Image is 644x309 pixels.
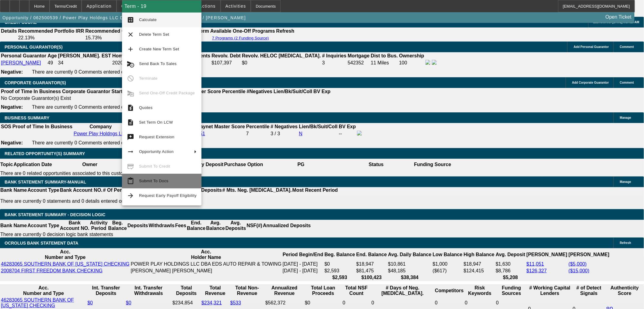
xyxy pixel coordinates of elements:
span: OCROLUS BANK STATEMENT DATA [5,241,78,245]
span: Delete Term Set [139,32,169,37]
th: [PERSON_NAME] [526,249,568,260]
span: BANK STATEMENT SUMMARY-MANUAL [5,180,86,184]
td: 0 [465,297,495,309]
b: Negative: [1,140,23,145]
th: Recommended Portfolio IRR [18,28,84,34]
td: POWER PLAY HOLDINGS LLC DBA EDS AUTO REPAIR & TOWING [131,261,282,267]
span: Request Early Payoff Eligibility [139,193,197,198]
th: Beg. Balance [324,249,355,260]
span: Set Term On LCW [139,120,173,125]
th: # Of Periods [103,187,132,193]
a: $11,051 [527,261,544,267]
b: Age [47,53,57,58]
b: Lien/Bk/Suit/Coll [274,89,312,94]
th: NSF(#) [246,220,263,231]
th: Application Date [13,159,52,170]
mat-icon: try [127,133,134,141]
td: $18,947 [356,261,387,267]
b: Paynet Master Score [197,124,245,129]
span: Comment [620,81,634,84]
b: Ownership [399,53,424,58]
span: CORPORATE GUARANTOR(S) [5,80,66,85]
td: $10,861 [388,261,432,267]
div: Term - 19 [122,0,201,13]
button: Application [82,0,116,12]
img: linkedin-icon.png [432,60,437,65]
b: Negative: [1,104,23,110]
th: Annualized Revenue [265,285,304,296]
span: Credit Package [121,4,156,9]
div: 3 / 3 [271,131,298,136]
th: Details [1,28,17,34]
th: Total Non-Revenue [230,285,264,296]
span: Request Extension [139,135,174,139]
a: 46283065 SOUTHERN BANK OF [US_STATE] CHECKING [1,261,130,267]
span: There are currently 0 Comments entered on this opportunity [32,140,161,145]
th: Account Type [27,187,60,193]
th: Bank Account NO. [60,220,90,231]
b: [PERSON_NAME]. EST [58,53,111,58]
td: $81,475 [356,268,387,274]
td: 542352 [348,60,370,66]
td: 0 [496,297,527,309]
th: Period Begin/End [282,249,324,260]
th: Avg. Deposits [225,220,247,231]
td: $107,397 [211,60,241,66]
th: PG [263,159,338,170]
mat-icon: description [127,119,134,126]
th: Funding Sources [496,285,527,296]
th: # Mts. Neg. [MEDICAL_DATA]. [222,187,292,193]
a: $234,321 [201,300,222,305]
th: Total Deposits [172,285,201,296]
th: # Working Capital Lenders [528,285,572,296]
th: Acc. Holder Name [131,249,282,260]
b: BV Exp [313,89,331,94]
th: Status [339,159,414,170]
td: 49 [47,60,57,66]
b: Mortgage [348,53,370,58]
span: 2020 [112,60,123,65]
th: Security Deposit [185,159,224,170]
td: 0 [435,297,464,309]
th: Proof of Time In Business [12,124,73,130]
span: Actions [199,4,216,9]
th: $5,208 [495,274,526,281]
b: Personal Guarantor [1,53,46,58]
th: Bank Account NO. [60,187,103,193]
span: Submit To Docs [139,179,168,183]
b: Negative: [1,69,23,75]
td: $124,415 [464,268,495,274]
th: Acc. Number and Type [1,285,86,296]
th: $100,423 [356,274,387,281]
td: No Corporate Guarantor(s) Exist [1,95,333,101]
td: [PERSON_NAME] [PERSON_NAME] [131,268,282,274]
td: ($617) [432,268,463,274]
span: Opportunity / 062500539 / Power Play Holdngs LLC DBA EDS AUTO REPAIR & TOWING / [PERSON_NAME] [2,15,246,20]
th: Acc. Number and Type [1,249,130,260]
th: Total Loan Proceeds [305,285,342,296]
b: Company [89,124,112,129]
th: Deposits [127,220,149,231]
span: Bank Statement Summary - Decision Logic [5,212,106,217]
b: # Inquiries [322,53,346,58]
img: facebook-icon.png [357,131,362,136]
td: $18,947 [464,261,495,267]
th: Funding Source [414,159,452,170]
mat-icon: arrow_right_alt [127,148,134,155]
td: 22.13% [18,35,84,41]
th: Authenticity Score [606,285,643,296]
span: Quotes [139,105,152,110]
b: Dist to Bus. [371,53,398,58]
th: Competitors [435,285,464,296]
mat-icon: request_quote [127,104,134,111]
th: SOS [1,124,12,130]
b: Lien/Bk/Suit/Coll [299,124,338,129]
a: [PERSON_NAME] [1,60,41,65]
td: 3 [322,60,347,66]
th: Avg. Daily Balance [388,249,432,260]
td: 34 [58,60,111,66]
div: 7 [246,131,269,136]
span: Refresh [620,241,631,245]
a: $0 [126,300,131,305]
a: ($5,000) [569,261,587,267]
